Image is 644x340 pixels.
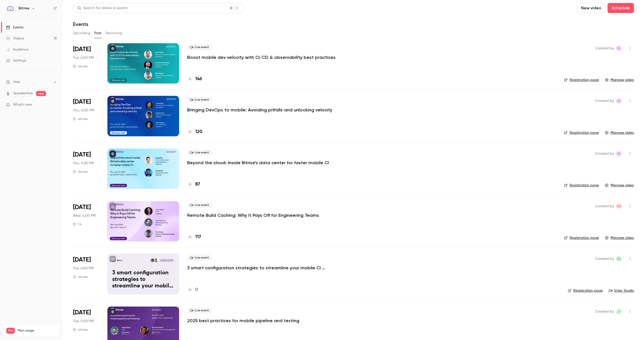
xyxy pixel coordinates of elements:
span: Created by [595,98,614,104]
span: [DATE] 4:00 PM [159,259,174,262]
span: [DATE] [73,309,91,317]
span: [DATE] [73,45,91,53]
a: Beyond the cloud: Inside Bitrise's data center for faster mobile CI [187,160,329,166]
h4: 120 [195,129,202,135]
span: Created by [595,45,614,51]
span: Thu, 4:00 PM [73,108,94,113]
div: 45 min [73,117,88,121]
span: Live event [187,97,212,103]
a: 3 smart configuration strategies to streamline your mobile CI workflows [187,265,338,271]
a: 0 [187,286,198,293]
span: SS [617,256,621,262]
div: Jun 18 Wed, 3:00 PM (Europe/London) [73,201,99,241]
p: Bitrise [117,259,122,262]
div: 45 min [73,328,88,332]
button: Past [94,29,102,37]
div: Jul 10 Thu, 5:30 PM (Europe/Budapest) [73,149,99,189]
div: 1 h [73,222,82,226]
a: Manage video [605,77,634,82]
a: Boost mobile dev velocity with CI/CD & observability best practices [187,54,336,60]
h4: 146 [195,76,202,82]
button: New video [577,3,606,13]
div: 45 min [73,275,88,279]
span: Tue, 5:00 PM [73,319,94,324]
span: Tue, 4:00 PM [73,55,94,60]
a: Bringing DevOps to mobile: Avoiding pitfalls and unlocking velocity [187,107,332,113]
div: Videos [6,36,24,41]
a: 146 [187,76,202,82]
img: Bitrise [6,4,14,12]
span: Created by [595,203,614,209]
span: Created by [595,151,614,157]
div: Search for videos or events [77,6,128,11]
a: 87 [187,181,200,188]
a: SpeakerHub [13,91,33,96]
span: [DATE] [73,98,91,106]
span: Live event [187,44,212,50]
div: Aug 5 Tue, 4:00 PM (Europe/Budapest) [73,43,99,83]
a: Enter Studio [609,288,634,293]
span: Thu, 5:30 PM [73,161,94,166]
span: Created by [595,309,614,315]
a: Remote Build Caching: Why It Pays Off for Engineering Teams [187,212,319,218]
a: Manage video [605,183,634,188]
span: [DATE] [73,256,91,264]
div: Settings [6,58,26,63]
span: DI [617,151,620,157]
a: Registration page [564,130,599,135]
span: Pro [6,328,15,334]
div: 45 min [73,64,88,68]
a: 117 [187,234,201,240]
h4: 0 [195,286,198,293]
span: [DATE] [73,151,91,159]
span: Created by [595,256,614,262]
span: Seb Sidbury [616,256,622,262]
h4: 87 [195,181,200,188]
a: Registration page [564,235,599,240]
h6: Bitrise [19,6,29,11]
span: Help [13,79,20,85]
p: Videos [6,334,16,338]
p: / 300 [46,334,57,338]
img: Kaushal Vyas [150,259,154,262]
a: Registration page [564,77,599,82]
span: DI [617,45,620,51]
a: Registration page [568,288,603,293]
span: DI [617,98,620,104]
a: 2025 best practices for mobile pipeline and testing [187,318,299,324]
div: Audience [6,47,28,52]
span: JT [617,309,621,315]
a: 3 smart configuration strategies to streamline your mobile CI workflowsBitriseSeb SidburyKaushal ... [107,254,179,294]
span: 18 [46,334,49,337]
p: 3 smart configuration strategies to streamline your mobile CI workflows [112,270,174,289]
span: Tue, 4:00 PM [73,266,94,271]
span: Diana Ipacs [616,98,622,104]
iframe: Noticeable Trigger [51,103,57,107]
span: What's new [13,102,32,107]
span: Dan Žďárek [616,203,622,209]
div: 30 min [73,170,88,174]
span: Live event [187,255,212,261]
span: Wed, 4:00 PM [73,213,96,218]
a: 120 [187,129,202,135]
span: Live event [187,202,212,208]
span: Plan usage [18,329,57,333]
a: Manage video [605,235,634,240]
img: Seb Sidbury [154,259,158,262]
span: Diana Ipacs [616,151,622,157]
div: May 27 Tue, 3:00 PM (Europe/London) [73,254,99,294]
button: Recurring [106,29,123,37]
a: Manage video [605,130,634,135]
h1: Events [73,21,88,27]
button: Upcoming [73,29,90,37]
span: Diana Ipacs [616,45,622,51]
div: Jul 24 Thu, 4:00 PM (Europe/Budapest) [73,96,99,136]
button: Schedule [608,3,634,13]
span: [DATE] [73,203,91,211]
span: Live event [187,150,212,156]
